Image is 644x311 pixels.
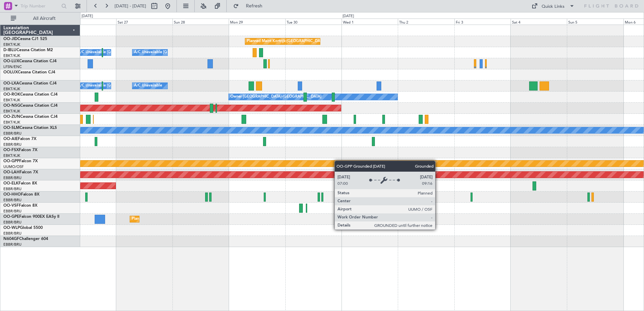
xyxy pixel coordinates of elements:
a: OOLUXCessna Citation CJ4 [3,70,55,74]
a: OO-ZUNCessna Citation CJ4 [3,115,58,119]
a: OO-LUXCessna Citation CJ4 [3,59,57,63]
span: OO-NSG [3,104,20,108]
a: OO-LXACessna Citation CJ4 [3,81,57,85]
a: EBKT/KJK [3,109,20,114]
div: [DATE] [82,13,93,19]
span: D-IBLU [3,48,17,52]
a: D-IBLUCessna Citation M2 [3,48,53,52]
a: OO-GPPFalcon 7X [3,159,38,163]
a: LFSN/ENC [3,64,22,69]
a: OO-LAHFalcon 7X [3,170,38,174]
span: OO-LAH [3,170,20,174]
div: Fri 3 [454,19,511,25]
span: OO-SLM [3,126,20,130]
a: OO-VSFFalcon 8X [3,204,37,208]
a: OO-JIDCessna CJ1 525 [3,37,47,41]
a: EBKT/KJK [3,42,20,47]
div: Planned Maint [GEOGRAPHIC_DATA] ([GEOGRAPHIC_DATA] National) [132,214,254,224]
div: Sat 27 [116,19,172,25]
div: Tue 30 [285,19,342,25]
a: OO-ELKFalcon 8X [3,181,37,185]
button: All Aircraft [7,13,73,24]
a: OO-ROKCessna Citation CJ4 [3,93,58,97]
span: [DATE] - [DATE] [115,3,146,9]
a: OO-GPEFalcon 900EX EASy II [3,215,59,219]
a: EBKT/KJK [3,87,20,92]
a: EBBR/BRU [3,131,22,136]
a: EBKT/KJK [3,98,20,103]
div: Wed 1 [342,19,398,25]
a: OO-SLMCessna Citation XLS [3,126,57,130]
span: OOLUX [3,70,18,74]
span: OO-ZUN [3,115,20,119]
div: Owner [GEOGRAPHIC_DATA]-[GEOGRAPHIC_DATA] [230,92,321,102]
span: OO-GPE [3,215,19,219]
a: EBBR/BRU [3,186,22,192]
a: OO-AIEFalcon 7X [3,137,36,141]
div: Sun 28 [172,19,229,25]
span: OO-LUX [3,59,19,63]
a: EBKT/KJK [3,153,20,158]
a: OO-FSXFalcon 7X [3,148,37,152]
a: EBKT/KJK [3,120,20,125]
span: OO-JID [3,37,18,41]
a: OO-WLPGlobal 5500 [3,226,43,230]
a: EBBR/BRU [3,175,22,180]
span: OO-HHO [3,193,21,197]
a: EBBR/BRU [3,209,22,214]
div: Quick Links [542,3,565,10]
a: UUMO/OSF [3,164,24,169]
span: N604GF [3,237,19,241]
a: EBBR/BRU [3,242,22,247]
span: OO-FSX [3,148,19,152]
a: OO-NSGCessna Citation CJ4 [3,104,58,108]
a: OO-HHOFalcon 8X [3,193,39,197]
div: A/C Unavailable [134,81,162,91]
span: OO-WLP [3,226,20,230]
span: Refresh [240,4,268,8]
div: Sat 4 [511,19,567,25]
a: EBBR/BRU [3,220,22,225]
span: OO-AIE [3,137,18,141]
input: Trip Number [21,1,59,11]
span: OO-LXA [3,81,19,85]
div: Fri 26 [60,19,116,25]
button: Refresh [230,1,270,11]
button: Quick Links [528,1,578,11]
span: OO-ROK [3,93,20,97]
a: EBBR/BRU [3,231,22,236]
span: OO-ELK [3,181,19,185]
a: EBBR/BRU [3,198,22,203]
div: Mon 29 [229,19,285,25]
div: Planned Maint Kortrijk-[GEOGRAPHIC_DATA] [247,36,325,46]
div: Sun 5 [567,19,623,25]
a: EBKT/KJK [3,53,20,58]
div: A/C Unavailable [GEOGRAPHIC_DATA]-[GEOGRAPHIC_DATA] [134,47,241,58]
div: Thu 2 [398,19,454,25]
div: [DATE] [343,13,354,19]
span: OO-GPP [3,159,19,163]
a: EBBR/BRU [3,142,22,147]
span: OO-VSF [3,204,19,208]
span: All Aircraft [18,16,71,21]
a: N604GFChallenger 604 [3,237,48,241]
